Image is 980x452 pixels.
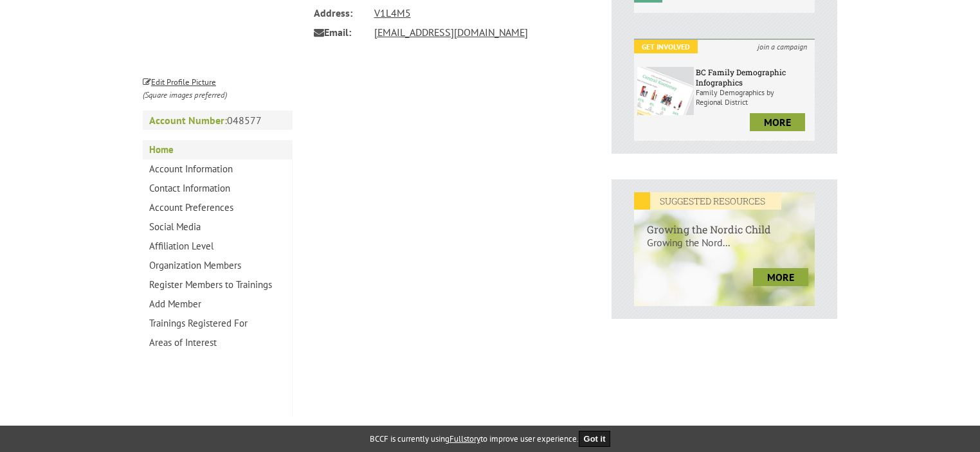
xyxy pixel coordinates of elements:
h6: Growing the Nordic Child [634,210,815,236]
p: 048577 [143,111,293,130]
a: Add Member [143,294,292,314]
span: Address [314,3,365,23]
a: V1L4M5 [374,6,411,19]
a: Register Members to Trainings [143,275,292,294]
i: (Square images preferred) [143,89,227,100]
a: Areas of Interest [143,333,292,352]
a: Account Preferences [143,198,292,217]
a: Contact Information [143,179,292,198]
p: Family Demographics by Regional District [696,87,812,107]
p: Growing the Nord... [634,236,815,262]
a: Fullstory [449,433,480,444]
a: Edit Profile Picture [143,75,216,87]
a: Organization Members [143,256,292,275]
a: [EMAIL_ADDRESS][DOMAIN_NAME] [374,26,528,39]
a: Trainings Registered For [143,314,292,333]
a: Home [143,140,292,159]
h6: BC Family Demographic Infographics [696,67,812,87]
strong: Account Number: [149,114,227,127]
a: Social Media [143,217,292,237]
em: Get Involved [634,40,698,53]
a: Account Information [143,159,292,179]
i: join a campaign [750,40,815,53]
em: SUGGESTED RESOURCES [634,192,781,210]
span: Email [314,23,365,42]
a: more [753,268,808,286]
a: more [750,113,805,131]
button: Got it [579,431,611,447]
a: Affiliation Level [143,237,292,256]
small: Edit Profile Picture [143,77,216,87]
